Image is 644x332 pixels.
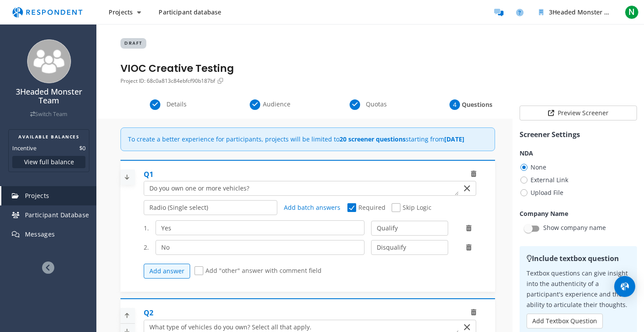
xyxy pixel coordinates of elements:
[144,243,149,252] span: 2.
[195,266,322,277] span: Add "other" answer with comment field
[262,100,291,109] span: Audience
[490,4,507,21] a: Message participants
[284,203,341,212] a: Add batch answers
[25,191,50,200] span: Projects
[462,100,491,109] span: Questions
[543,223,606,233] p: Show company name
[625,5,639,19] span: N
[527,268,630,310] p: Textbox questions can give insight into the authenticity of a participant's experience and their ...
[520,187,563,198] span: Upload File
[144,181,459,195] textarea: Which of the following categories best describes your firm's total assets under management (AUM)?
[340,135,406,143] strong: 20 screener questions
[362,100,391,109] span: Quotas
[527,253,630,264] h2: Include textbox question
[444,135,464,143] strong: [DATE]
[527,314,603,328] button: Add Textbox Question
[25,230,55,238] span: Messages
[520,162,546,173] span: None
[156,220,365,235] input: Answer
[549,8,621,16] span: 3Headed Monster Team
[284,203,340,212] span: Add batch answers
[520,148,637,158] h1: NDA
[6,88,92,105] h4: 3Headed Monster Team
[152,4,228,20] a: Participant database
[392,203,432,214] span: Skip Logic
[144,170,153,180] div: Q1
[79,144,85,152] dd: $0
[12,156,85,168] button: View full balance
[220,99,320,110] div: Audience
[614,276,635,297] div: Open Intercom Messenger
[7,4,88,21] img: respondent-logo.png
[120,63,234,75] h1: VIOC Creative Testing
[347,203,386,214] span: Required
[120,38,146,49] span: DRAFT
[320,99,420,110] div: Quotas
[520,209,637,218] h1: Company Name
[162,100,191,109] span: Details
[27,39,71,83] img: team_avatar_256.png
[511,4,528,21] a: Help and support
[102,4,148,20] button: Projects
[25,211,89,219] span: Participant Database
[532,4,619,20] button: 3Headed Monster Team
[12,144,36,152] dt: Incentive
[30,110,67,118] a: Switch Team
[623,4,640,20] button: N
[144,224,149,233] span: 1.
[8,129,89,172] section: Balance summary
[520,106,637,120] button: Preview Screener
[461,182,473,195] button: Clear Input
[120,77,215,85] span: Project ID: 68c0a813c84ebfcf90b187bf
[144,308,153,318] div: Q2
[156,240,365,255] input: Answer
[109,8,133,16] span: Projects
[520,175,568,185] span: External Link
[144,264,190,279] button: Add answer
[520,129,637,140] h1: Screener Settings
[12,133,85,140] h2: AVAILABLE BALANCES
[120,99,220,110] div: Details
[420,99,520,110] div: Questions
[159,8,221,16] span: Participant database
[128,135,464,144] p: To create a better experience for participants, projects will be limited to starting from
